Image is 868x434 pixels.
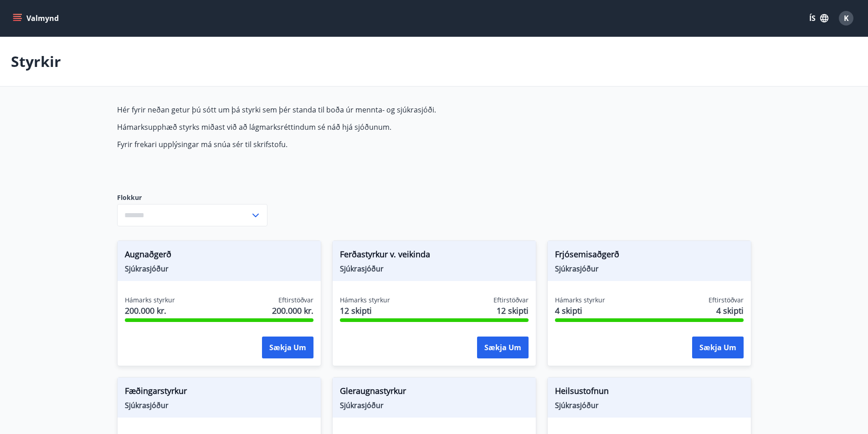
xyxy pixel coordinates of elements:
button: menu [11,10,62,26]
button: Sækja um [477,337,529,358]
p: Fyrir frekari upplýsingar má snúa sér til skrifstofu. [117,139,547,149]
span: Ferðastyrkur v. veikinda [340,248,529,264]
button: K [835,7,857,29]
button: Sækja um [262,337,313,358]
span: Heilsustofnun [555,385,744,400]
span: Sjúkrasjóður [340,400,529,410]
span: Fæðingarstyrkur [125,385,313,400]
span: Sjúkrasjóður [555,264,744,274]
span: 12 skipti [497,305,529,317]
span: Augnaðgerð [125,248,313,264]
p: Styrkir [11,51,61,71]
span: K [844,13,849,23]
span: 200.000 kr. [125,305,175,317]
p: Hámarksupphæð styrks miðast við að lágmarksréttindum sé náð hjá sjóðunum. [117,122,547,132]
span: Sjúkrasjóður [125,400,313,410]
button: ÍS [804,10,833,26]
span: Eftirstöðvar [278,296,313,305]
span: Sjúkrasjóður [340,264,529,274]
span: Hámarks styrkur [340,296,390,305]
button: Sækja um [692,337,744,358]
span: 4 skipti [716,305,744,317]
label: Flokkur [117,193,267,202]
p: Hér fyrir neðan getur þú sótt um þá styrki sem þér standa til boða úr mennta- og sjúkrasjóði. [117,105,547,115]
span: 4 skipti [555,305,605,317]
span: Frjósemisaðgerð [555,248,744,264]
span: 200.000 kr. [272,305,313,317]
span: Hámarks styrkur [125,296,175,305]
span: Eftirstöðvar [709,296,744,305]
span: 12 skipti [340,305,390,317]
span: Hámarks styrkur [555,296,605,305]
span: Sjúkrasjóður [125,264,313,274]
span: Eftirstöðvar [493,296,529,305]
span: Gleraugnastyrkur [340,385,529,400]
span: Sjúkrasjóður [555,400,744,410]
